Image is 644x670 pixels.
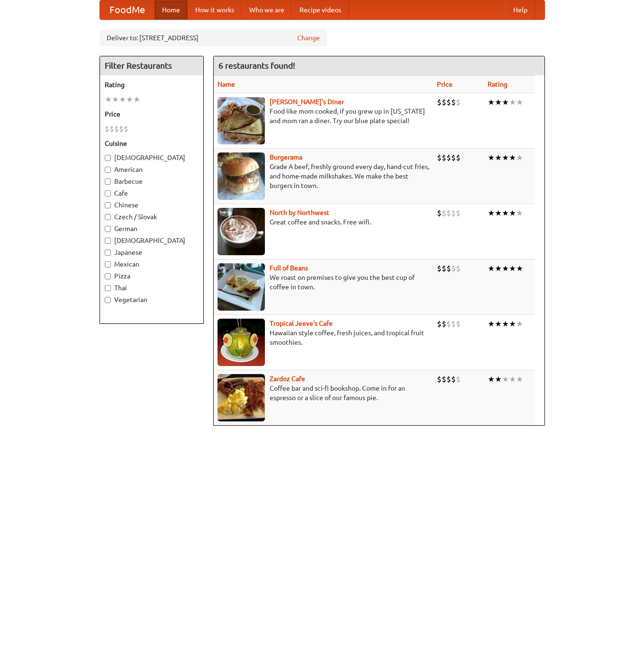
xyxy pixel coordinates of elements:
[270,320,333,327] a: Tropical Jeeve's Cafe
[218,263,265,311] img: beans.jpg
[495,319,502,329] li: ★
[105,190,111,197] input: Cafe
[446,208,451,218] li: $
[270,264,308,272] b: Full of Beans
[126,94,133,105] li: ★
[109,124,114,134] li: $
[242,0,292,19] a: Who we are
[124,124,128,134] li: $
[451,97,456,107] li: $
[292,0,349,19] a: Recipe videos
[509,263,516,274] li: ★
[446,97,451,107] li: $
[502,97,509,107] li: ★
[105,109,199,119] h5: Price
[502,319,509,329] li: ★
[437,97,442,107] li: $
[119,124,124,134] li: $
[105,80,199,89] h5: Rating
[451,152,456,163] li: $
[105,139,199,148] h5: Cuisine
[105,261,111,268] input: Mexican
[456,208,461,218] li: $
[495,152,502,163] li: ★
[516,152,523,163] li: ★
[456,152,461,163] li: $
[509,97,516,107] li: ★
[442,208,446,218] li: $
[119,94,126,105] li: ★
[218,374,265,421] img: zardoz.jpg
[105,179,111,185] input: Barbecue
[488,208,495,218] li: ★
[446,374,451,384] li: $
[105,259,199,269] label: Mexican
[105,271,199,281] label: Pizza
[488,319,495,329] li: ★
[105,248,199,257] label: Japanese
[488,80,508,88] a: Rating
[297,33,320,43] a: Change
[502,208,509,218] li: ★
[105,124,109,134] li: $
[105,153,199,162] label: [DEMOGRAPHIC_DATA]
[437,80,453,88] a: Price
[105,165,199,174] label: American
[509,374,516,384] li: ★
[446,319,451,329] li: $
[442,374,446,384] li: $
[105,214,111,220] input: Czech / Slovak
[105,177,199,186] label: Barbecue
[105,167,111,173] input: American
[456,97,461,107] li: $
[442,263,446,274] li: $
[105,236,199,245] label: [DEMOGRAPHIC_DATA]
[509,208,516,218] li: ★
[112,94,119,105] li: ★
[154,0,188,19] a: Home
[105,200,199,210] label: Chinese
[100,56,203,75] h4: Filter Restaurants
[270,209,329,216] a: North by Northwest
[105,212,199,222] label: Czech / Slovak
[437,263,442,274] li: $
[451,319,456,329] li: $
[456,374,461,384] li: $
[488,152,495,163] li: ★
[105,273,111,279] input: Pizza
[509,152,516,163] li: ★
[488,97,495,107] li: ★
[218,80,235,88] a: Name
[437,208,442,218] li: $
[105,224,199,233] label: German
[502,263,509,274] li: ★
[105,297,111,303] input: Vegetarian
[456,319,461,329] li: $
[451,208,456,218] li: $
[105,295,199,304] label: Vegetarian
[437,374,442,384] li: $
[446,152,451,163] li: $
[218,208,265,255] img: north.jpg
[495,208,502,218] li: ★
[270,153,302,161] b: Burgerama
[509,319,516,329] li: ★
[516,97,523,107] li: ★
[451,374,456,384] li: $
[218,162,429,190] p: Grade A beef, freshly ground every day, hand-cut fries, and home-made milkshakes. We make the bes...
[495,97,502,107] li: ★
[133,94,140,105] li: ★
[218,384,429,402] p: Coffee bar and sci-fi bookshop. Come in for an espresso or a slice of our famous pie.
[442,152,446,163] li: $
[218,61,295,70] ng-pluralize: 6 restaurants found!
[114,124,119,134] li: $
[218,273,429,292] p: We roast on premises to give you the best cup of coffee in town.
[270,98,344,106] b: [PERSON_NAME]'s Diner
[437,319,442,329] li: $
[270,375,305,383] a: Zardoz Cafe
[105,238,111,244] input: [DEMOGRAPHIC_DATA]
[105,155,111,161] input: [DEMOGRAPHIC_DATA]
